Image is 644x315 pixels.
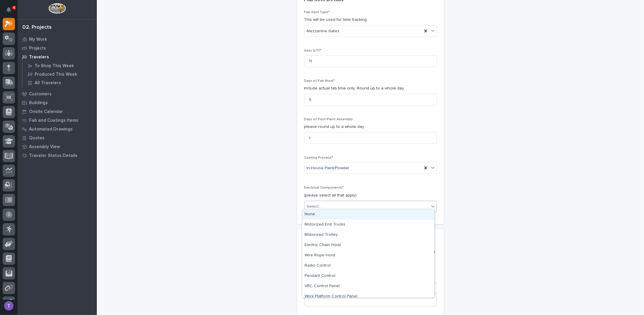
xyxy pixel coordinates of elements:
[7,7,15,16] div: Notifications4
[29,127,73,132] p: Automated Drawings
[304,85,437,92] p: Include actual fab time only. Round up to a whole day.
[304,156,333,160] span: Coating Process
[29,55,49,60] p: Travelers
[3,300,15,312] button: users-avatar
[18,125,97,133] a: Automated Drawings
[302,220,434,230] div: Motorized End Trucks
[18,35,97,44] a: My Work
[307,28,340,34] span: Mezzanine Gates
[302,209,434,220] div: None
[304,17,437,23] p: This will be used for time tracking
[35,72,77,77] p: Produced This Week
[304,192,437,199] p: (please select all that apply)
[18,89,97,98] a: Customers
[23,79,97,87] a: All Travelers
[3,4,15,16] button: Notifications
[13,6,15,10] p: 4
[22,24,52,31] div: 02. Projects
[18,116,97,125] a: Fab and Coatings Items
[302,292,434,302] div: Work Platform Control Panel
[304,124,437,130] p: please round up to a whole day
[29,153,77,158] p: Traveler Status Details
[18,98,97,107] a: Buildings
[302,271,434,281] div: Pendant Control
[29,92,52,97] p: Customers
[29,46,46,51] p: Projects
[18,142,97,151] a: Assembly View
[304,79,335,83] span: Days of Fab Work
[304,49,322,52] span: Item QTY
[307,165,350,171] span: In-House Paint/Powder
[29,118,78,123] p: Fab and Coatings Items
[35,80,61,86] p: All Travelers
[304,11,330,14] span: Fab Item Type
[29,144,60,150] p: Assembly View
[48,3,66,14] img: Workspace Logo
[302,261,434,271] div: Radio Control
[29,100,48,106] p: Buildings
[302,230,434,240] div: Motorized Trolley
[35,63,74,69] p: To Shop This Week
[302,240,434,250] div: Electric Chain Hoist
[18,52,97,61] a: Travelers
[18,151,97,160] a: Traveler Status Details
[29,136,45,141] p: Quotes
[302,250,434,261] div: Wire Rope Hoist
[18,44,97,52] a: Projects
[18,133,97,142] a: Quotes
[302,281,434,292] div: VRC Control Panel
[23,62,97,70] a: To Shop This Week
[29,109,63,114] p: Onsite Calendar
[304,118,353,121] span: Days of Post-Paint Assembly
[23,70,97,78] a: Produced This Week
[304,186,344,189] span: Electrical Components
[18,107,97,116] a: Onsite Calendar
[29,37,47,42] p: My Work
[307,204,322,210] div: Select...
